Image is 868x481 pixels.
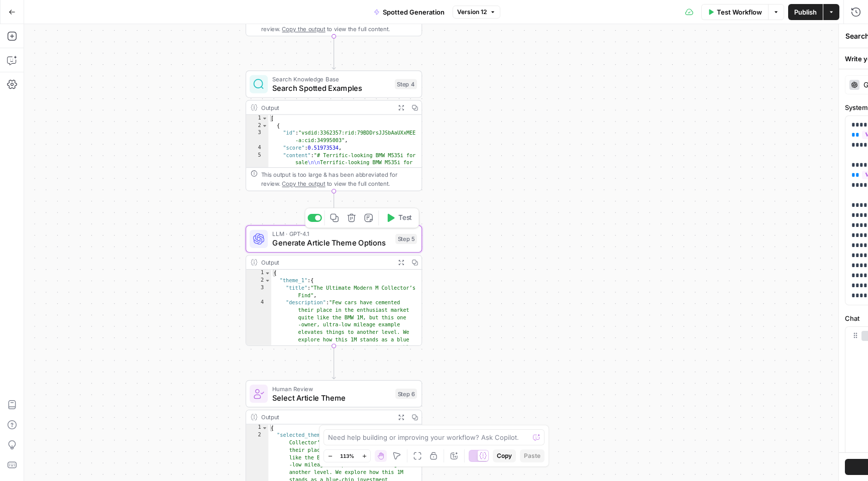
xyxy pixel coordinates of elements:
[246,130,268,144] div: 3
[332,346,336,379] g: Edge from step_5 to step_6
[395,389,417,399] div: Step 6
[383,7,445,17] span: Spotted Generation
[282,180,325,187] span: Copy the output
[261,170,417,188] div: This output is too large & has been abbreviated for review. to view the full content.
[395,234,417,244] div: Step 5
[272,392,391,404] span: Select Article Theme
[524,451,540,460] span: Paste
[246,299,271,366] div: 4
[457,8,487,17] span: Version 12
[261,258,391,267] div: Output
[246,115,268,123] div: 1
[398,213,412,223] span: Test
[262,424,268,432] span: Toggle code folding, rows 1 through 3
[794,7,817,17] span: Publish
[395,79,417,89] div: Step 4
[261,15,417,33] div: This output is too large & has been abbreviated for review. to view the full content.
[717,7,762,17] span: Test Workflow
[381,210,416,225] button: Test
[246,285,271,299] div: 3
[246,270,271,277] div: 1
[493,449,516,462] button: Copy
[272,74,390,83] span: Search Knowledge Base
[246,277,271,285] div: 2
[282,26,325,33] span: Copy the output
[272,384,391,393] span: Human Review
[701,4,768,20] button: Test Workflow
[272,229,391,238] span: LLM · GPT-4.1
[261,103,391,112] div: Output
[261,413,391,422] div: Output
[246,424,268,432] div: 1
[246,225,422,346] div: LLM · GPT-4.1Generate Article Theme OptionsStep 5TestOutput{ "theme_1":{ "title":"The Ultimate Mo...
[246,123,268,130] div: 2
[453,6,500,19] button: Version 12
[520,449,545,462] button: Paste
[272,237,391,249] span: Generate Article Theme Options
[272,82,390,94] span: Search Spotted Examples
[332,36,336,69] g: Edge from step_2 to step_4
[340,452,354,460] span: 113%
[788,4,823,20] button: Publish
[497,451,512,460] span: Copy
[264,277,270,285] span: Toggle code folding, rows 2 through 10
[368,4,451,20] button: Spotted Generation
[264,270,270,277] span: Toggle code folding, rows 1 through 38
[246,145,268,152] div: 4
[246,70,422,191] div: Search Knowledge BaseSearch Spotted ExamplesStep 4Output[ { "id":"vsdid:3362357:rid:79BDDrsJJSbAa...
[262,123,268,130] span: Toggle code folding, rows 2 through 6
[262,115,268,123] span: Toggle code folding, rows 1 through 7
